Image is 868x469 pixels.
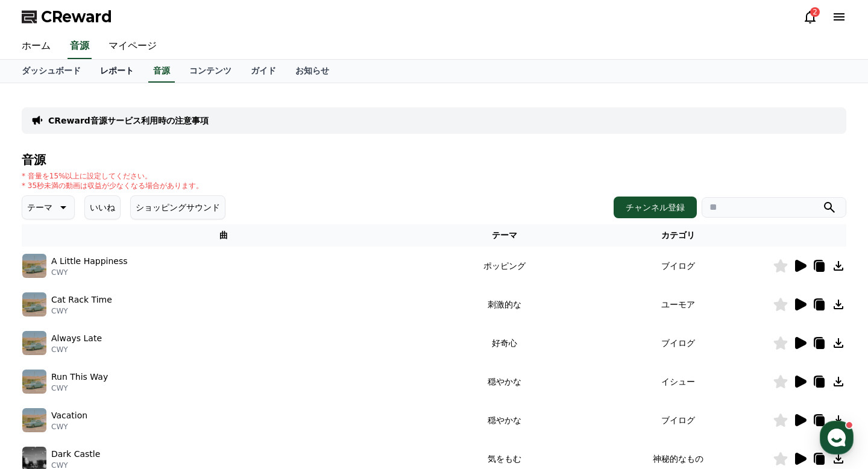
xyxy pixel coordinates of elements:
[12,60,90,83] a: ダッシュボード
[583,247,773,285] td: ブイログ
[22,254,46,278] img: music
[27,199,52,216] p: テーマ
[51,268,128,277] p: CWY
[426,224,584,247] th: テーマ
[156,369,231,399] a: Settings
[51,371,108,383] p: Run This Way
[22,181,203,190] p: * 35秒未満の動画は収益が少なくなる場合があります。
[286,60,339,83] a: お知らせ
[178,387,208,397] span: Settings
[583,224,773,247] th: カテゴリ
[84,195,121,219] button: いいね
[51,306,112,316] p: CWY
[22,224,426,247] th: 曲
[426,247,584,285] td: ポッピング
[12,34,60,59] a: ホーム
[583,401,773,439] td: ブイログ
[803,10,817,24] a: 2
[22,292,46,316] img: music
[51,448,100,461] p: Dark Castle
[51,294,112,306] p: Cat Rack Time
[148,60,175,83] a: 音源
[583,285,773,324] td: ユーモア
[22,153,846,166] h4: 音源
[614,197,697,218] button: チャンネル登録
[22,331,46,355] img: music
[583,324,773,362] td: ブイログ
[426,324,584,362] td: 好奇心
[80,369,156,399] a: Messages
[51,383,108,393] p: CWY
[4,369,80,399] a: Home
[41,7,112,27] span: CReward
[810,7,820,17] div: 2
[180,60,241,83] a: コンテンツ
[22,195,75,219] button: テーマ
[426,362,584,401] td: 穏やかな
[48,115,209,127] a: CReward音源サービス利用時の注意事項
[22,370,46,394] img: music
[100,388,136,397] span: Messages
[90,60,143,83] a: レポート
[130,195,225,219] button: ショッピングサウンド
[51,422,87,432] p: CWY
[241,60,286,83] a: ガイド
[426,401,584,439] td: 穏やかな
[51,255,128,268] p: A Little Happiness
[22,171,203,181] p: * 音量を15%以上に設定してください。
[31,387,52,397] span: Home
[583,362,773,401] td: イシュー
[22,7,112,27] a: CReward
[68,34,92,59] a: 音源
[51,332,102,345] p: Always Late
[22,408,46,432] img: music
[99,34,166,59] a: マイページ
[51,409,87,422] p: Vacation
[51,345,102,354] p: CWY
[426,285,584,324] td: 刺激的な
